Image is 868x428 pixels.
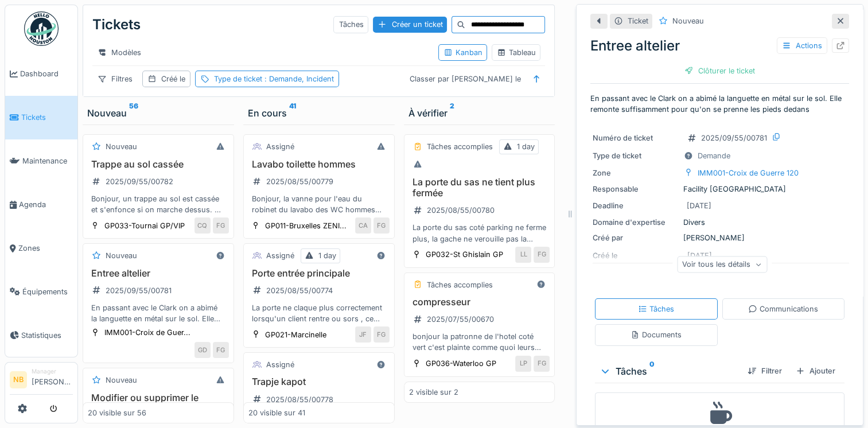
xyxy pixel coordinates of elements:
div: Communications [748,304,818,314]
div: Nouveau [106,141,137,152]
h3: Entree altelier [88,268,229,279]
div: FG [373,326,390,343]
div: La porte du sas coté parking ne ferme plus, la gache ne verouille pas la porte [409,222,550,244]
div: Nouveau [87,106,229,120]
div: Assigné [266,359,294,370]
div: Tâches [600,364,738,378]
div: Filtres [92,71,138,87]
div: 2025/08/55/00774 [266,285,333,296]
div: Tâches [333,16,368,33]
div: 1 day [318,250,336,261]
div: GD [194,342,211,358]
div: LL [515,247,531,263]
div: En passant avec le Clark on a abimé la languette en métal sur le sol. Elle remonte suffisamment p... [88,302,229,324]
h3: Modifier ou supprimer le dédecteur de mouvement cave Grâce-Hollogne [88,392,229,426]
div: Tickets [92,10,141,40]
div: JF [355,326,371,343]
div: CQ [194,217,211,234]
div: LP [515,356,531,372]
a: NB Manager[PERSON_NAME] [10,367,73,395]
a: Zones [5,227,77,270]
div: Voir tous les détails [677,256,767,273]
div: Tâches accomplies [427,141,493,152]
div: GP032-St Ghislain GP [426,249,503,260]
div: Assigné [266,141,294,152]
div: Type de ticket [214,73,334,84]
div: Domaine d'expertise [593,217,679,228]
div: 2025/07/55/00670 [427,314,494,325]
div: Type de ticket [593,150,679,161]
span: Statistiques [21,330,73,341]
div: Nouveau [106,250,137,261]
li: [PERSON_NAME] [32,367,73,392]
span: Équipements [22,286,73,297]
div: Entree altelier [590,36,849,56]
div: [DATE] [687,200,711,211]
div: 2025/09/55/00781 [701,133,767,143]
div: GP036-Waterloo GP [426,358,496,369]
div: Divers [593,217,847,228]
div: Créer un ticket [373,17,447,32]
div: bonjour la patronne de l'hotel coté vert c'est plainte comme quoi leurs clients ne trouvent pas l... [409,331,550,353]
a: Statistiques [5,313,77,357]
div: FG [534,247,550,263]
span: Tickets [21,112,73,123]
div: Facility [GEOGRAPHIC_DATA] [593,184,847,194]
div: FG [534,356,550,372]
div: 2025/08/55/00780 [427,205,495,216]
p: En passant avec le Clark on a abimé la languette en métal sur le sol. Elle remonte suffisamment p... [590,93,849,115]
div: Ajouter [791,363,840,379]
div: GP011-Bruxelles ZENI... [265,220,347,231]
div: Documents [630,329,682,340]
div: Modèles [92,44,146,61]
a: Maintenance [5,139,77,183]
div: Nouveau [672,15,704,26]
div: 2025/09/55/00782 [106,176,173,187]
div: Zone [593,168,679,178]
span: : Demande, Incident [262,75,334,83]
div: Classer par [PERSON_NAME] le [404,71,526,87]
a: Tickets [5,96,77,139]
div: 20 visible sur 56 [88,407,146,418]
div: CA [355,217,371,234]
div: 2025/08/55/00778 [266,394,333,405]
div: Assigné [266,250,294,261]
div: Deadline [593,200,679,211]
div: Tâches accomplies [427,279,493,290]
div: 2025/09/55/00781 [106,285,172,296]
div: 1 day [517,141,535,152]
div: 2 visible sur 2 [409,387,458,398]
div: Bonjour, la vanne pour l'eau du robinet du lavabo des WC hommes ne fonctionne plus, celui-ci est ... [248,193,390,215]
span: Maintenance [22,155,73,166]
div: Numéro de ticket [593,133,679,143]
span: Dashboard [20,68,73,79]
div: FG [213,217,229,234]
div: À vérifier [408,106,551,120]
a: Dashboard [5,52,77,96]
div: Ticket [628,15,648,26]
div: Manager [32,367,73,376]
h3: compresseur [409,297,550,308]
div: FG [213,342,229,358]
sup: 41 [289,106,296,120]
sup: 2 [450,106,454,120]
div: [PERSON_NAME] [593,232,847,243]
sup: 0 [649,364,655,378]
div: Créé le [161,73,185,84]
h3: Lavabo toilette hommes [248,159,390,170]
h3: Trappe au sol cassée [88,159,229,170]
div: FG [373,217,390,234]
h3: La porte du sas ne tient plus fermée [409,177,550,199]
div: Créé par [593,232,679,243]
div: Demande [698,150,730,161]
div: Responsable [593,184,679,194]
div: Nouveau [106,375,137,386]
img: Badge_color-CXgf-gQk.svg [24,11,59,46]
h3: Porte entrée principale [248,268,390,279]
span: Agenda [19,199,73,210]
div: Clôturer le ticket [680,63,760,79]
div: Bonjour, un trappe au sol est cassée et s'enfonce si on marche dessus. Se trouve entre le glory e... [88,193,229,215]
div: Kanban [443,47,482,58]
div: Tâches [638,304,674,314]
div: Filtrer [743,363,787,379]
